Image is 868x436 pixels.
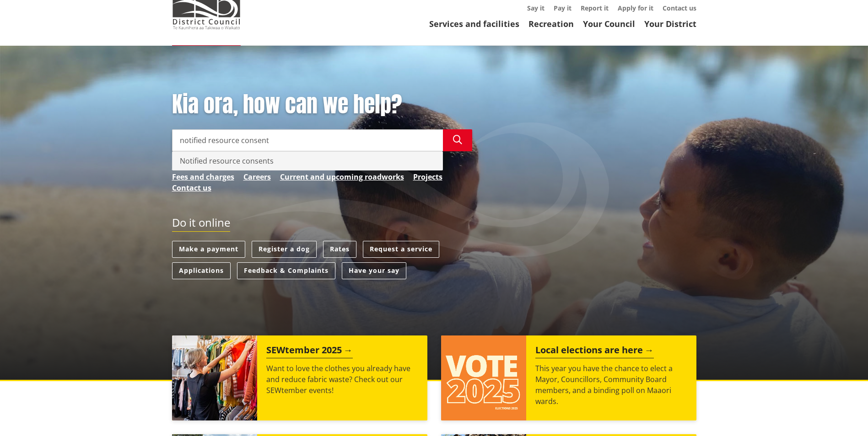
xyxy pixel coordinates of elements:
a: Report it [581,4,609,12]
img: Vote 2025 [441,335,526,420]
a: Local elections are here This year you have the chance to elect a Mayor, Councillors, Community B... [441,335,696,420]
a: Services and facilities [429,18,519,29]
a: Your District [644,18,696,29]
a: Current and upcoming roadworks [280,171,404,182]
a: Request a service [363,241,439,258]
h2: SEWtember 2025 [266,345,353,358]
img: SEWtember [172,335,257,420]
a: Register a dog [252,241,317,258]
a: Pay it [554,4,571,12]
a: Projects [413,171,442,182]
a: Say it [527,4,545,12]
a: Feedback & Complaints [237,262,335,279]
iframe: Messenger Launcher [826,398,859,431]
a: Recreation [528,18,574,29]
a: Contact us [172,182,211,193]
a: Applications [172,262,231,279]
a: Fees and charges [172,171,234,182]
h1: Kia ora, how can we help? [172,91,472,118]
a: Make a payment [172,241,245,258]
a: Apply for it [618,4,653,12]
a: Contact us [663,4,696,12]
a: Rates [323,241,356,258]
input: Search input [172,129,443,151]
p: Want to love the clothes you already have and reduce fabric waste? Check out our SEWtember events! [266,363,418,396]
h2: Do it online [172,216,230,232]
a: Careers [243,171,271,182]
a: Have your say [342,262,406,279]
a: Your Council [583,18,635,29]
a: SEWtember 2025 Want to love the clothes you already have and reduce fabric waste? Check out our S... [172,335,427,420]
h2: Local elections are here [535,345,654,358]
p: This year you have the chance to elect a Mayor, Councillors, Community Board members, and a bindi... [535,363,687,407]
div: Notified resource consents [173,152,442,170]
